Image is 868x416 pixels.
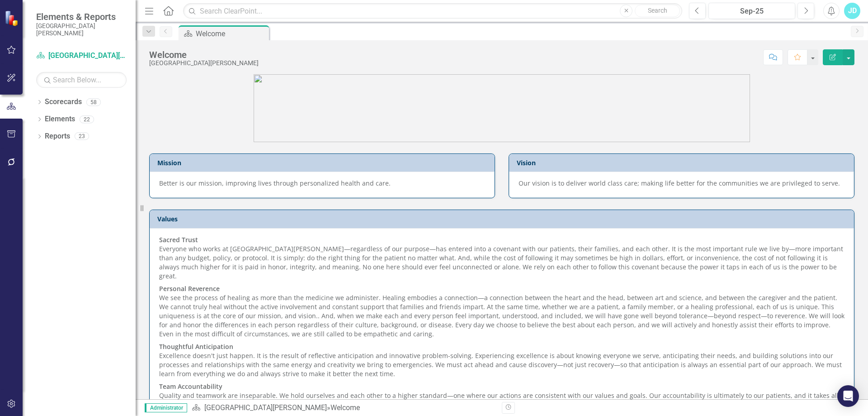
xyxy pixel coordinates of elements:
[157,159,490,166] h3: Mission
[157,215,849,222] h3: Values
[159,340,844,380] p: Excellence doesn't just happen. It is the result of reflective anticipation and innovative proble...
[844,3,860,19] button: JD
[149,60,259,67] div: [GEOGRAPHIC_DATA][PERSON_NAME]
[145,403,187,412] span: Administrator
[45,131,70,142] a: Reports
[45,114,75,124] a: Elements
[5,10,20,26] img: ClearPoint Strategy
[648,7,667,14] span: Search
[159,382,222,391] strong: Team Accountability
[36,11,127,22] span: Elements & Reports
[183,3,682,19] input: Search ClearPoint...
[159,284,220,293] strong: Personal Reverence
[708,3,795,19] button: Sep-25
[517,159,849,166] h3: Vision
[712,6,792,17] div: Sep-25
[45,97,82,107] a: Scorecards
[196,28,267,39] div: Welcome
[519,179,844,188] p: Our vision is to deliver world class care; making life better for the communities we are privileg...
[80,115,94,123] div: 22
[75,133,89,140] div: 23
[159,235,844,282] p: Everyone who works at [GEOGRAPHIC_DATA][PERSON_NAME]—regardless of our purpose—has entered into a...
[36,72,127,88] input: Search Below...
[159,380,844,411] p: Quality and teamwork are inseparable. We hold ourselves and each other to a higher standard—one w...
[159,179,485,188] p: Better is our mission, improving lives through personalized health and care.
[837,385,859,407] div: Open Intercom Messenger
[192,403,495,413] div: »
[635,5,680,17] button: Search
[159,282,844,340] p: We see the process of healing as more than the medicine we administer. Healing embodies a connect...
[159,235,198,244] strong: Sacred Trust
[36,51,127,61] a: [GEOGRAPHIC_DATA][PERSON_NAME]
[149,50,259,60] div: Welcome
[36,22,127,37] small: [GEOGRAPHIC_DATA][PERSON_NAME]
[86,98,101,106] div: 58
[330,403,360,412] div: Welcome
[204,403,327,412] a: [GEOGRAPHIC_DATA][PERSON_NAME]
[159,342,233,351] strong: Thoughtful Anticipation
[254,74,750,142] img: SJRMC%20new%20logo%203.jpg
